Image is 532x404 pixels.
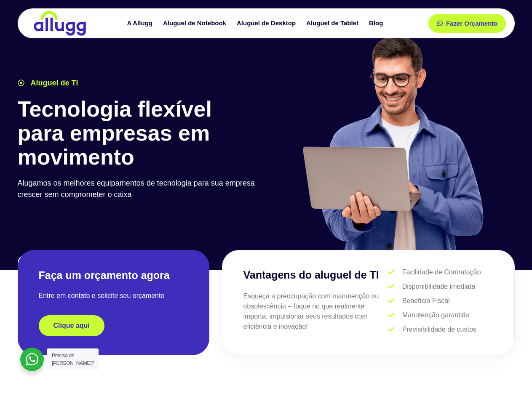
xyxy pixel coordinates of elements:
a: A Allugg [123,16,159,31]
h2: Faça um orçamento agora [39,268,188,282]
h1: Tecnologia flexível para empresas em movimento [18,97,262,170]
span: Facilidade de Contratação [400,267,481,277]
span: Disponibilidade imediata [400,282,475,292]
a: Clique aqui [39,315,104,336]
span: Precisa de [PERSON_NAME]? [52,353,94,366]
span: Clique aqui [53,322,90,329]
p: Esqueça a preocupação com manutenção ou obsolescência – foque no que realmente importa: impulsion... [243,291,388,332]
span: Aluguel de TI [29,77,78,89]
a: Fazer Orçamento [428,14,506,33]
h3: Vantagens do aluguel de TI [243,267,388,283]
a: Aluguel de Notebook [159,16,233,31]
span: Fazer Orçamento [446,20,498,27]
a: Blog [365,16,389,31]
span: Benefício Fiscal [400,296,450,306]
span: Manutenção garantida [400,310,469,320]
span: Previsibilidade de custos [400,324,476,335]
img: locação de TI é Allugg [32,11,87,36]
p: Entre em contato e solicite seu orçamento [39,291,188,301]
a: Aluguel de Desktop [233,16,302,31]
img: aluguel de ti para startups [299,35,485,250]
p: Alugamos os melhores equipamentos de tecnologia para sua empresa crescer sem comprometer o caixa [18,178,262,200]
a: Aluguel de Tablet [302,16,365,31]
